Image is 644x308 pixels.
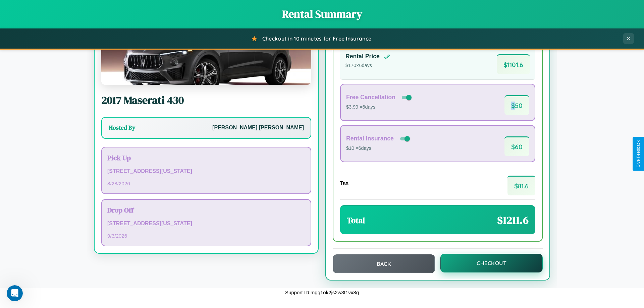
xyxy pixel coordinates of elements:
[107,231,305,240] p: 9 / 3 / 2026
[504,136,529,156] span: $ 60
[107,179,305,188] p: 8 / 28 / 2026
[107,153,305,163] h3: Pick Up
[107,167,305,176] p: [STREET_ADDRESS][US_STATE]
[497,54,530,74] span: $ 1101.6
[345,61,390,70] p: $ 170 × 6 days
[109,124,135,132] h3: Hosted By
[7,7,637,21] h1: Rental Summary
[636,140,641,168] div: Give Feedback
[285,288,359,297] p: Support ID: mgg1ok2js2w3t1vx8g
[340,180,348,186] h4: Tax
[101,93,311,108] h2: 2017 Maserati 430
[504,95,529,115] span: $ 50
[346,103,413,112] p: $3.99 × 6 days
[101,18,311,85] img: Maserati 430
[346,94,395,101] h4: Free Cancellation
[345,53,380,60] h4: Rental Price
[347,215,365,226] h3: Total
[497,213,529,228] span: $ 1211.6
[107,205,305,215] h3: Drop Off
[7,285,23,301] iframe: Intercom live chat
[507,176,535,195] span: $ 81.6
[346,135,394,142] h4: Rental Insurance
[212,123,304,133] p: [PERSON_NAME] [PERSON_NAME]
[333,254,435,273] button: Back
[262,35,371,42] span: Checkout in 10 minutes for Free Insurance
[440,254,543,272] button: Checkout
[346,144,411,153] p: $10 × 6 days
[107,219,305,229] p: [STREET_ADDRESS][US_STATE]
